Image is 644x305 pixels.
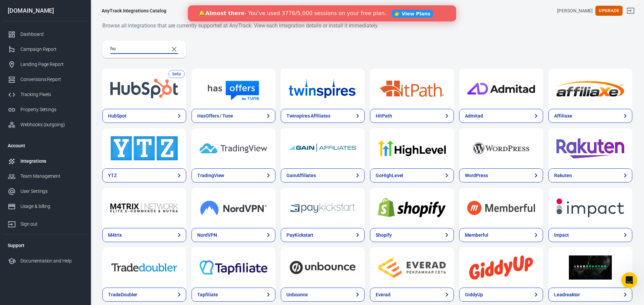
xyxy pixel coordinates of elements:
a: Affiliaxe [548,109,632,123]
div: TradingView [197,172,224,179]
img: YTZ [110,136,178,160]
a: Campaign Report [2,42,88,57]
div: Impact [554,232,569,239]
a: Twinspires Affiliates [281,109,365,123]
a: Team Management [2,169,88,184]
a: HasOffers / Tune [192,69,275,109]
img: HubSpot [110,77,178,101]
a: Conversions Report [2,72,88,87]
a: GainAffiliates [281,168,365,182]
img: PayKickstart [289,196,357,220]
img: Rakuten [556,136,624,160]
a: Twinspires Affiliates [281,69,365,109]
div: M4trix [108,232,122,239]
div: HitPath [376,112,392,120]
li: Account [2,138,88,154]
a: Impact [548,188,632,228]
img: Unbounce [289,255,357,280]
img: Leadreaktor [556,255,624,280]
div: Twinspires Affiliates [286,112,330,120]
img: Affiliaxe [556,77,624,101]
img: WordPress [467,136,535,160]
div: Team Management [20,173,83,180]
a: PayKickstart [281,188,365,228]
div: Landing Page Report [20,61,83,68]
div: Documentation and Help [20,257,83,264]
div: Conversions Report [20,76,83,83]
a: WordPress [459,128,543,168]
a: Rakuten [548,128,632,168]
a: GoHighLevel [370,128,454,168]
img: GiddyUp [467,255,535,280]
div: GoHighLevel [376,172,403,179]
a: TradeDoubler [102,247,186,288]
img: NordVPN [200,196,267,220]
a: Memberful [459,228,543,242]
img: Everad [378,255,446,280]
div: Property Settings [20,106,83,113]
div: YTZ [108,172,117,179]
a: Webhooks (outgoing) [2,117,88,132]
a: HubSpot [102,109,186,123]
img: Impact [556,196,624,220]
div: Sign out [20,221,83,228]
div: NordVPN [197,232,217,239]
img: Admitad [467,77,535,101]
img: Shopify [378,196,446,220]
div: PayKickstart [286,232,313,239]
a: Rakuten [548,168,632,182]
a: HubSpot [102,69,186,109]
a: Shopify [370,188,454,228]
a: Unbounce [281,288,365,302]
div: Shopify [376,232,392,239]
div: Account id: uKLIv9bG [557,7,593,14]
div: Affiliaxe [554,112,572,120]
iframe: Intercom live chat banner [188,5,456,21]
a: Integrations [2,154,88,169]
a: WordPress [459,168,543,182]
a: Sign out [2,214,88,232]
div: Integrations [20,158,83,165]
a: GiddyUp [459,288,543,302]
a: Sign out [623,3,639,19]
img: Tapfiliate [200,255,267,280]
div: Memberful [465,232,488,239]
img: Twinspires Affiliates [289,77,357,101]
img: Memberful [467,196,535,220]
div: Tracking Pixels [20,91,83,98]
a: Leadreaktor [548,288,632,302]
button: Clear Search [166,41,182,57]
div: TradeDoubler [108,291,137,298]
a: Impact [548,228,632,242]
a: NordVPN [192,228,275,242]
a: Usage & billing [2,199,88,214]
a: PayKickstart [281,228,365,242]
img: TradeDoubler [110,255,178,280]
a: Admitad [459,69,543,109]
a: HasOffers / Tune [192,109,275,123]
div: Dashboard [20,31,83,38]
a: Tapfiliate [192,247,275,288]
a: Everad [370,247,454,288]
a: TradingView [192,128,275,168]
a: NordVPN [192,188,275,228]
div: Campaign Report [20,46,83,53]
a: TradeDoubler [102,288,186,302]
div: Everad [376,291,390,298]
a: GoHighLevel [370,168,454,182]
a: TradingView [192,168,275,182]
a: Affiliaxe [548,69,632,109]
a: GiddyUp [459,247,543,288]
a: Property Settings [2,102,88,117]
img: HasOffers / Tune [200,77,267,101]
a: M4trix [102,188,186,228]
div: [DOMAIN_NAME] [2,8,88,14]
h6: Browse all integrations that are currently supported at AnyTrack. View each integration details o... [102,21,632,30]
div: GainAffiliates [286,172,316,179]
input: Search... [110,45,163,54]
a: User Settings [2,184,88,199]
iframe: Intercom live chat [621,272,637,288]
a: M4trix [102,228,186,242]
a: Memberful [459,188,543,228]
